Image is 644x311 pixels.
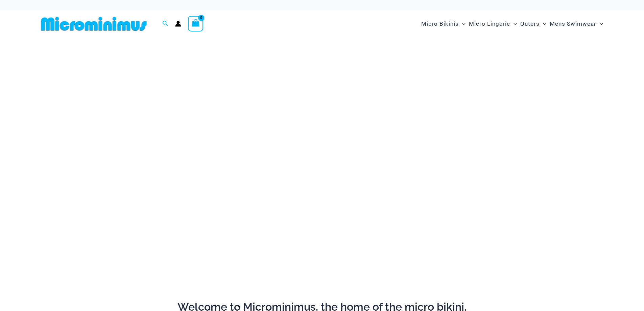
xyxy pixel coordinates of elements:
[540,15,546,32] span: Menu Toggle
[520,15,540,32] span: Outers
[162,20,168,28] a: Search icon link
[550,15,596,32] span: Mens Swimwear
[596,15,603,32] span: Menu Toggle
[459,15,466,32] span: Menu Toggle
[38,16,149,31] img: MM SHOP LOGO FLAT
[421,15,459,32] span: Micro Bikinis
[519,14,548,34] a: OutersMenu ToggleMenu Toggle
[188,16,204,31] a: View Shopping Cart, empty
[469,15,510,32] span: Micro Lingerie
[419,13,606,35] nav: Site Navigation
[420,14,467,34] a: Micro BikinisMenu ToggleMenu Toggle
[510,15,517,32] span: Menu Toggle
[467,14,519,34] a: Micro LingerieMenu ToggleMenu Toggle
[175,21,181,27] a: Account icon link
[548,14,605,34] a: Mens SwimwearMenu ToggleMenu Toggle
